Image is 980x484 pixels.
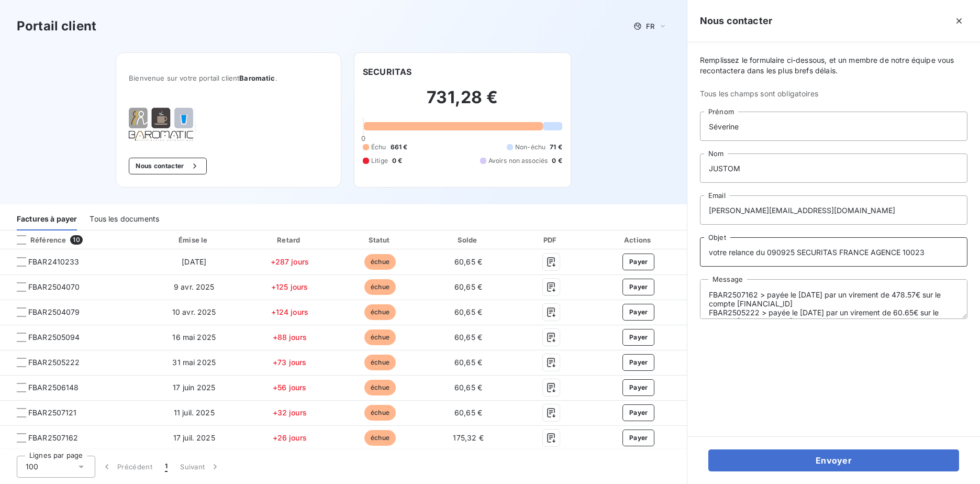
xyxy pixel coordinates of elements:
span: échue [364,430,396,446]
button: Précédent [95,456,159,478]
span: Avoirs non associés [488,156,548,166]
span: 60,65 € [454,358,482,367]
span: 17 juin 2025 [173,383,215,392]
h2: 731,28 € [363,87,562,118]
span: 31 mai 2025 [172,358,216,367]
input: placeholder [700,112,967,141]
span: FBAR2505094 [28,332,80,343]
span: 661 € [391,142,408,152]
span: FBAR2507121 [28,408,77,418]
span: 60,65 € [454,282,482,291]
span: FR [646,22,654,30]
span: Litige [371,156,388,166]
textarea: FBAR2507162 > payée le [DATE] par un virement de 478.57€ sur le compte [FINANCIAL_ID] FBAR2505222... [700,279,967,319]
span: +73 jours [273,358,306,367]
span: 60,65 € [454,333,482,342]
span: FBAR2504070 [28,282,80,292]
span: 60,65 € [454,257,482,266]
span: Échu [371,142,386,152]
span: échue [364,380,396,395]
input: placeholder [700,195,967,225]
span: +287 jours [271,257,309,266]
h5: Nous contacter [700,14,772,28]
span: 1 [165,461,168,472]
button: Payer [622,279,655,295]
button: Payer [622,304,655,321]
div: Statut [338,235,423,245]
span: +32 jours [273,408,307,417]
span: FBAR2504079 [28,307,80,317]
span: 60,65 € [454,307,482,316]
span: Remplissez le formulaire ci-dessous, et un membre de notre équipe vous recontactera dans les plus... [700,55,967,76]
span: Bienvenue sur votre portail client . [129,74,328,82]
div: Factures à payer [17,208,77,230]
button: Suivant [174,456,227,478]
span: 0 € [392,156,402,166]
button: 1 [159,456,174,478]
span: 60,65 € [454,383,482,392]
div: Référence [8,235,66,245]
button: Payer [622,354,655,371]
span: échue [364,405,396,421]
h3: Portail client [17,17,96,36]
span: Baromatic [239,74,275,82]
span: +124 jours [271,307,309,316]
span: +125 jours [271,282,308,291]
span: échue [364,254,396,270]
span: 11 juil. 2025 [174,408,215,417]
span: [DATE] [182,257,206,266]
button: Payer [622,404,655,421]
span: 9 avr. 2025 [174,282,215,291]
span: Tous les champs sont obligatoires [700,89,967,99]
div: Solde [427,235,509,245]
span: échue [364,279,396,295]
span: +88 jours [273,333,307,342]
div: Émise le [147,235,242,245]
span: 10 [70,235,82,245]
button: Payer [622,329,655,346]
span: échue [364,304,396,320]
span: 175,32 € [453,433,483,442]
span: 60,65 € [454,408,482,417]
div: Retard [246,235,333,245]
span: 71 € [550,142,562,152]
span: échue [364,329,396,345]
h6: SECURITAS [363,65,411,78]
span: FBAR2410233 [28,257,80,267]
img: Company logo [129,107,196,141]
button: Envoyer [708,449,959,471]
button: Payer [622,254,655,270]
span: 0 € [552,156,562,166]
div: PDF [514,235,588,245]
span: 0 [361,134,365,142]
span: FBAR2505222 [28,357,80,368]
button: Nous contacter [129,158,206,174]
button: Payer [622,379,655,396]
span: FBAR2506148 [28,382,79,393]
button: Payer [622,430,655,446]
span: FBAR2507162 [28,433,79,443]
div: Actions [592,235,685,245]
span: 100 [26,461,38,472]
span: Non-échu [515,142,545,152]
span: 17 juil. 2025 [173,433,215,442]
div: Tous les documents [90,208,159,230]
span: +56 jours [273,383,306,392]
span: 16 mai 2025 [172,333,216,342]
span: +26 jours [273,433,307,442]
input: placeholder [700,153,967,183]
span: échue [364,355,396,370]
span: 10 avr. 2025 [172,307,216,316]
input: placeholder [700,237,967,267]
